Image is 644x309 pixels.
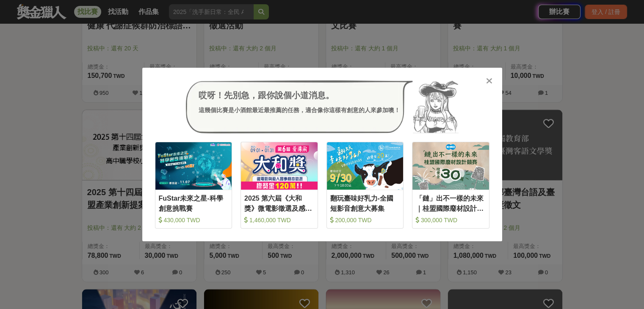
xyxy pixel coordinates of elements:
[416,193,486,212] div: 「鏈」出不一樣的未來｜桂盟國際廢材設計競賽
[199,89,400,102] div: 哎呀！先別急，跟你說個小道消息。
[416,216,486,224] div: 300,000 TWD
[244,193,314,212] div: 2025 第六屆《大和獎》微電影徵選及感人實事分享
[199,106,400,115] div: 這幾個比賽是小酒館最近最推薦的任務，適合像你這樣有創意的人來參加噢！
[326,142,404,229] a: Cover Image翻玩臺味好乳力-全國短影音創意大募集 200,000 TWD
[412,142,489,229] a: Cover Image「鏈」出不一樣的未來｜桂盟國際廢材設計競賽 300,000 TWD
[155,142,232,229] a: Cover ImageFuStar未來之星-科學創意挑戰賽 430,000 TWD
[244,216,314,224] div: 1,460,000 TWD
[413,80,459,134] img: Avatar
[330,216,400,224] div: 200,000 TWD
[330,193,400,212] div: 翻玩臺味好乳力-全國短影音創意大募集
[327,142,404,189] img: Cover Image
[159,216,229,224] div: 430,000 TWD
[412,142,489,189] img: Cover Image
[241,142,318,189] img: Cover Image
[155,142,232,189] img: Cover Image
[240,142,318,229] a: Cover Image2025 第六屆《大和獎》微電影徵選及感人實事分享 1,460,000 TWD
[159,193,229,212] div: FuStar未來之星-科學創意挑戰賽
